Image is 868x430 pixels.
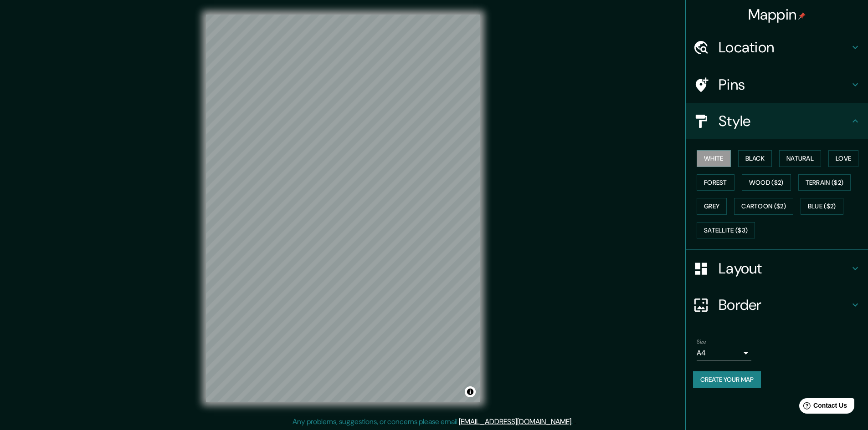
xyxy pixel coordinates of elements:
[693,371,761,388] button: Create your map
[686,287,868,323] div: Border
[719,259,850,278] h4: Layout
[206,15,480,402] canvas: Map
[574,416,576,427] div: .
[748,5,806,24] h4: Mappin
[798,174,851,191] button: Terrain ($2)
[719,38,850,56] h4: Location
[697,346,751,360] div: A4
[686,29,868,66] div: Location
[697,198,727,215] button: Grey
[798,12,806,20] img: pin-icon.png
[686,66,868,103] div: Pins
[801,198,843,215] button: Blue ($2)
[697,150,731,167] button: White
[738,150,772,167] button: Black
[719,112,850,130] h4: Style
[828,150,858,167] button: Love
[459,417,571,426] a: [EMAIL_ADDRESS][DOMAIN_NAME]
[293,416,573,427] p: Any problems, suggestions, or concerns please email .
[573,416,574,427] div: .
[686,250,868,287] div: Layout
[719,296,850,314] h4: Border
[697,222,755,239] button: Satellite ($3)
[787,395,858,420] iframe: Help widget launcher
[742,174,791,191] button: Wood ($2)
[719,76,850,94] h4: Pins
[697,338,706,346] label: Size
[686,103,868,139] div: Style
[697,174,734,191] button: Forest
[465,386,476,397] button: Toggle attribution
[734,198,793,215] button: Cartoon ($2)
[779,150,821,167] button: Natural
